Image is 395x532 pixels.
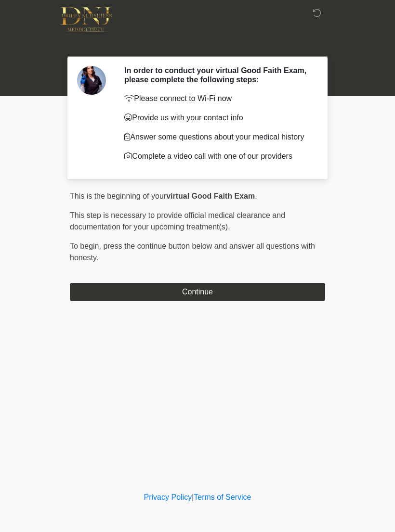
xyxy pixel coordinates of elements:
[192,493,194,501] a: |
[70,192,166,200] span: This is the beginning of your
[77,66,106,95] img: Agent Avatar
[70,242,315,262] span: press the continue button below and answer all questions with honesty.
[124,112,311,124] p: Provide us with your contact info
[63,35,332,52] h1: ‎ ‎
[124,131,311,143] p: Answer some questions about your medical history
[124,66,311,84] h2: In order to conduct your virtual Good Faith Exam, please complete the following steps:
[194,493,251,501] a: Terms of Service
[144,493,192,501] a: Privacy Policy
[124,151,311,162] p: Complete a video call with one of our providers
[70,283,325,301] button: Continue
[70,242,103,250] span: To begin,
[124,93,311,104] p: Please connect to Wi-Fi now
[60,7,112,32] img: DNJ Med Boutique Logo
[166,192,255,200] strong: virtual Good Faith Exam
[70,211,285,231] span: This step is necessary to provide official medical clearance and documentation for your upcoming ...
[255,192,257,200] span: .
